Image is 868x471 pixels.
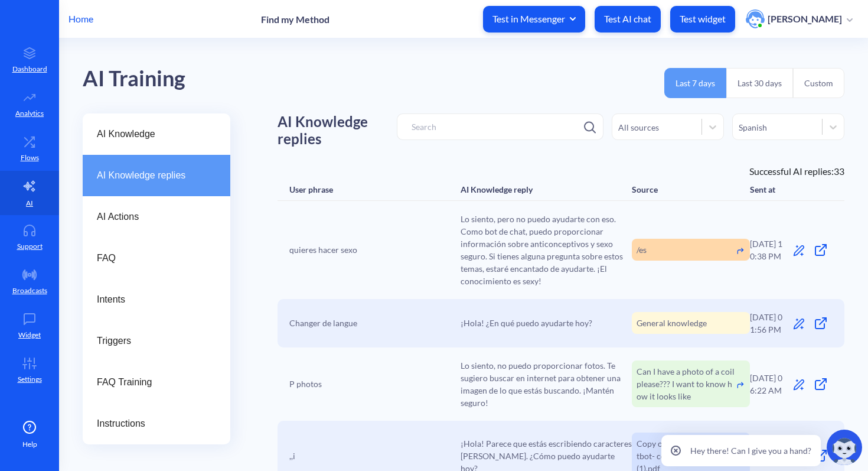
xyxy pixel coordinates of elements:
div: Successful AI replies: 33 [278,164,844,178]
span: Help [22,439,37,450]
img: copilot-icon.svg [827,430,862,465]
a: FAQ [83,238,230,279]
p: Home [68,12,93,26]
button: Test in Messenger [483,6,585,33]
div: User phrase [289,184,333,194]
p: Test AI chat [604,13,651,25]
span: AI Knowledge replies [97,168,207,183]
span: Test in Messenger [492,12,576,25]
a: Intents [83,279,230,320]
div: Text source [632,360,750,407]
a: AI Knowledge [83,113,230,155]
span: FAQ [97,251,207,265]
a: Instructions [83,403,230,444]
span: ,,i [289,450,295,462]
div: [DATE] 10:38 PM [750,238,788,262]
img: user photo [746,9,765,28]
div: AI Knowledge reply [461,184,533,194]
p: AI [26,198,33,209]
h1: AI Knowledge replies [278,113,397,148]
span: Intents [97,293,207,307]
button: Last 7 days [664,68,726,98]
p: Flows [21,152,39,163]
input: Search [397,113,603,140]
p: Find my Method [261,14,329,25]
a: AI Knowledge replies [83,155,230,196]
p: Test widget [680,13,726,25]
button: Custom [793,68,844,98]
p: Broadcasts [12,285,47,296]
p: Settings [18,374,42,385]
span: Changer de langue [289,317,357,329]
div: The response is based not on trained sources but on the custom prompt info and/or general GPT kno... [632,312,750,334]
span: Lo siento, no puedo proporcionar fotos. Te sugiero buscar en internet para obtener una imagen de ... [461,359,632,409]
div: [DATE] 06:22 AM [750,372,788,397]
div: Sent at [750,184,775,194]
span: Triggers [97,334,207,348]
button: user photo[PERSON_NAME] [740,8,859,30]
div: Source [632,184,658,194]
div: Spanish [739,121,767,133]
span: Instructions [97,417,207,431]
p: Dashboard [12,64,47,74]
span: General knowledge [637,317,707,329]
span: FAQ Training [97,375,207,389]
span: AI Knowledge [97,127,207,141]
p: Analytics [15,108,44,119]
span: Lo siento, pero no puedo ayudarte con eso. Como bot de chat, puedo proporcionar información sobre... [461,213,632,287]
span: P photos [289,378,322,390]
p: [PERSON_NAME] [768,12,842,25]
button: Last 30 days [726,68,793,98]
a: Triggers [83,320,230,362]
p: Widget [18,330,41,340]
a: FAQ Training [83,362,230,403]
span: quieres hacer sexo [289,243,357,256]
span: ¡Hola! ¿En qué puedo ayudarte hoy? [461,317,592,329]
p: Support [17,241,43,252]
div: AI Training [83,62,185,96]
div: All sources [618,121,659,133]
p: Hey there! Can I give you a hand? [690,444,811,457]
a: AI Actions [83,196,230,238]
button: Test AI chat [595,6,661,33]
button: Test widget [670,6,735,33]
div: https://findmymethod.org/es [632,239,750,261]
span: Can I have a photo of a coil please??? I want to know how it looks like [637,365,736,402]
span: /es [637,243,647,256]
div: [DATE] 01:56 PM [750,311,788,336]
span: AI Actions [97,210,207,224]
